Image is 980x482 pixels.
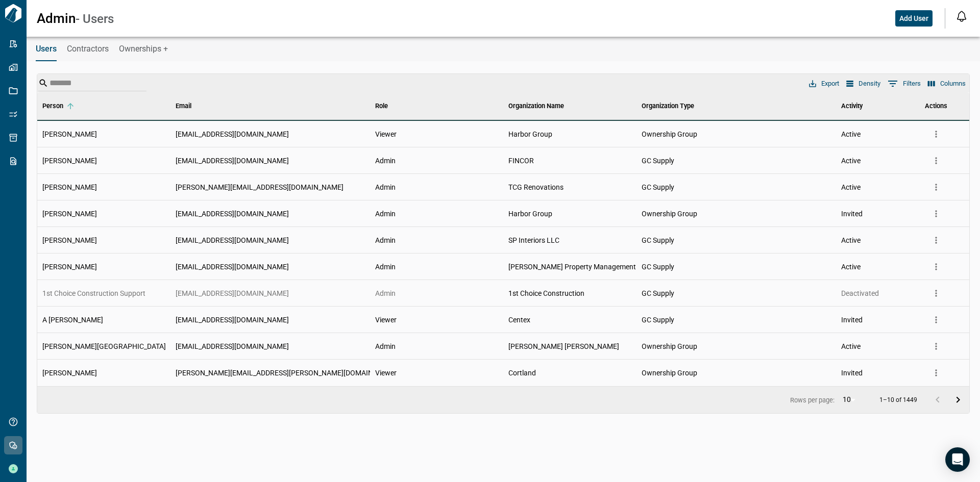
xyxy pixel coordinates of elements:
div: Email [170,92,370,120]
span: A [PERSON_NAME] [42,315,103,325]
span: SP Interiors LLC [508,235,559,245]
span: Viewer [375,129,397,139]
span: [PERSON_NAME] Property Management Inc [508,262,647,272]
span: [EMAIL_ADDRESS][DOMAIN_NAME] [176,129,289,139]
span: [PERSON_NAME][EMAIL_ADDRESS][DOMAIN_NAME] [176,182,344,192]
button: Show filters [885,75,923,92]
span: Deactivated [841,288,879,298]
span: GC Supply [642,262,674,272]
span: Harbor Group [508,209,552,219]
span: Ownership Group [642,129,697,139]
span: [EMAIL_ADDRESS][DOMAIN_NAME] [176,288,289,298]
button: Go to next page [948,390,968,410]
span: Active [841,129,861,139]
span: Active [841,182,861,192]
span: [EMAIL_ADDRESS][DOMAIN_NAME] [176,209,289,219]
div: Organization Name [503,92,636,120]
p: Rows per page: [790,397,835,403]
button: Density [844,77,883,90]
span: Admin [375,262,396,272]
div: base tabs [26,37,980,61]
span: GC Supply [642,182,674,192]
button: more [928,286,944,301]
button: more [928,365,944,380]
span: Ownership Group [642,341,697,351]
div: Organization Type [642,92,694,120]
span: Ownerships + [119,44,168,54]
div: Person [37,92,170,120]
span: Contractors [67,44,109,54]
span: Ownership Group [642,368,697,378]
span: Invited [841,315,863,325]
span: FINCOR [508,156,534,166]
span: [PERSON_NAME] [42,209,97,219]
span: Active [841,262,861,272]
p: 1–10 of 1449 [879,397,917,403]
span: [EMAIL_ADDRESS][DOMAIN_NAME] [176,156,289,166]
span: Ownership Group [642,209,697,219]
span: TCG Renovations [508,182,563,192]
span: Admin [375,288,396,298]
span: Admin [375,182,396,192]
span: [PERSON_NAME] [42,156,97,166]
div: Role [375,92,388,120]
span: Active [841,341,861,351]
span: GC Supply [642,315,674,325]
span: [PERSON_NAME] [42,235,97,245]
span: [PERSON_NAME][EMAIL_ADDRESS][PERSON_NAME][DOMAIN_NAME] [176,368,398,378]
span: [EMAIL_ADDRESS][DOMAIN_NAME] [176,262,289,272]
button: more [928,180,944,195]
button: Open notification feed [953,8,970,24]
div: Search [38,75,146,92]
button: Add User [895,10,933,27]
span: Harbor Group [508,129,552,139]
span: Admin [375,209,396,219]
button: Sort [63,99,78,113]
span: [PERSON_NAME] [42,182,97,192]
span: Cortland [508,368,536,378]
span: GC Supply [642,156,674,166]
span: Invited [841,209,863,219]
span: Invited [841,368,863,378]
div: Email [176,92,191,120]
span: Viewer [375,315,397,325]
button: more [928,153,944,168]
span: Admin [37,11,76,26]
span: [PERSON_NAME] [42,368,97,378]
button: Select columns [925,77,968,90]
button: more [928,339,944,354]
div: Activity [841,92,863,120]
div: Person [42,92,63,120]
div: Activity [836,92,902,120]
div: Open Intercom Messenger [945,447,970,472]
span: [PERSON_NAME] [42,262,97,272]
span: 1st Choice Construction [508,288,584,298]
div: Role [370,92,503,120]
span: [PERSON_NAME] [PERSON_NAME] [508,341,619,351]
span: [EMAIL_ADDRESS][DOMAIN_NAME] [176,235,289,245]
div: Actions [903,92,969,120]
span: Admin [375,341,396,351]
span: Add User [899,13,928,23]
div: Actions [925,92,947,120]
span: [PERSON_NAME] [42,129,97,139]
span: Viewer [375,368,397,378]
span: Active [841,156,861,166]
span: GC Supply [642,288,674,298]
button: more [928,206,944,221]
span: Admin [375,156,396,166]
div: Organization Type [636,92,836,120]
div: 10 [839,392,863,407]
span: - Users [76,12,114,26]
button: more [928,126,944,142]
span: Active [841,235,861,245]
div: Organization Name [508,92,564,120]
button: more [928,259,944,274]
span: Centex [508,315,530,325]
span: [EMAIL_ADDRESS][DOMAIN_NAME] [176,315,289,325]
span: [PERSON_NAME][GEOGRAPHIC_DATA] [42,341,166,351]
button: more [928,312,944,327]
span: [EMAIL_ADDRESS][DOMAIN_NAME] [176,341,289,351]
span: 1st Choice Construction Support [42,288,145,298]
button: more [928,233,944,248]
